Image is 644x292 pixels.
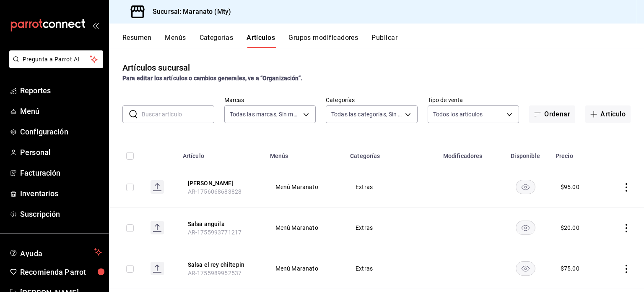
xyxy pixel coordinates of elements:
[326,97,418,103] label: Categorías
[188,179,255,187] button: edit-product-location
[622,265,631,273] button: actions
[20,208,102,220] span: Suscripción
[438,140,501,167] th: Modificadores
[20,126,102,137] span: Configuración
[224,97,316,103] label: Marcas
[561,183,579,191] div: $ 95.00
[20,266,102,278] span: Recomienda Parrot
[265,140,345,167] th: Menús
[188,188,241,195] span: AR-1756068683828
[20,85,102,96] span: Reportes
[188,220,255,228] button: edit-product-location
[20,147,102,158] span: Personal
[585,105,631,123] button: Artículo
[20,247,91,257] span: Ayuda
[428,97,519,103] label: Tipo de venta
[500,140,551,167] th: Disponible
[165,34,186,48] button: Menús
[188,260,255,269] button: edit-product-location
[20,105,102,117] span: Menú
[122,34,644,48] div: navigation tabs
[188,270,241,276] span: AR-1755989952537
[371,34,397,48] button: Publicar
[92,22,99,29] button: open_drawer_menu
[122,34,151,48] button: Resumen
[200,34,234,48] button: Categorías
[356,184,428,190] span: Extras
[178,140,265,167] th: Artículo
[122,75,302,82] strong: Para editar los artículos o cambios generales, ve a “Organización”.
[275,225,335,231] span: Menú Maranato
[288,34,358,48] button: Grupos modificadores
[275,184,335,190] span: Menú Maranato
[331,110,402,118] span: Todas las categorías, Sin categoría
[516,180,535,194] button: availability-product
[9,50,103,68] button: Pregunta a Parrot AI
[622,183,631,192] button: actions
[142,106,214,123] input: Buscar artículo
[622,224,631,232] button: actions
[356,266,428,271] span: Extras
[561,264,579,273] div: $ 75.00
[275,266,335,271] span: Menú Maranato
[529,105,575,123] button: Ordenar
[356,225,428,231] span: Extras
[230,110,301,118] span: Todas las marcas, Sin marca
[345,140,438,167] th: Categorías
[20,188,102,199] span: Inventarios
[433,110,483,118] span: Todos los artículos
[6,61,103,70] a: Pregunta a Parrot AI
[516,221,535,235] button: availability-product
[122,61,190,74] div: Artículos sucursal
[188,229,241,236] span: AR-1755993771217
[561,224,579,232] div: $ 20.00
[247,34,275,48] button: Artículos
[23,55,90,64] span: Pregunta a Parrot AI
[146,7,231,17] h3: Sucursal: Maranato (Mty)
[551,140,604,167] th: Precio
[20,167,102,179] span: Facturación
[516,261,535,276] button: availability-product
